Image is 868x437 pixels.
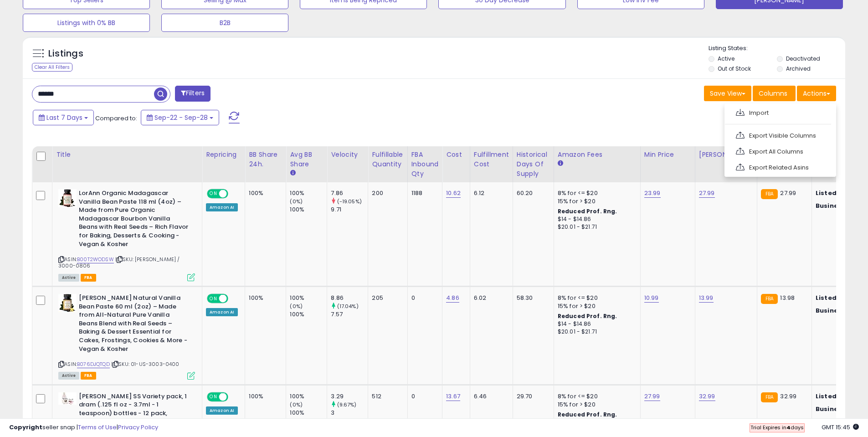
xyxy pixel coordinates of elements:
div: $20.01 - $21.71 [558,223,633,231]
a: Terms of Use [78,423,117,432]
label: Out of Stock [718,65,751,72]
span: | SKU: 01-US-3003-0400 [111,360,180,368]
div: Amazon AI [206,308,238,316]
div: 100% [290,392,327,401]
div: 100% [249,294,279,302]
small: (0%) [290,401,303,408]
div: $14 - $14.86 [558,320,633,328]
span: ON [208,190,219,198]
b: 4 [786,424,791,431]
div: Clear All Filters [32,63,72,72]
small: (9.67%) [337,401,357,408]
div: 8.86 [331,294,368,302]
div: 3 [331,409,368,417]
a: 4.86 [446,293,459,303]
small: (-19.05%) [337,198,362,205]
div: 8% for <= $20 [558,392,633,401]
a: 10.99 [644,293,659,303]
span: FBA [81,372,96,380]
b: Business Price: [816,405,866,413]
div: 0 [411,294,436,302]
small: Amazon Fees. [558,159,563,168]
img: 41-HE32YQFL._SL40_.jpg [58,189,77,207]
span: Sep-22 - Sep-28 [154,113,208,122]
span: Trial Expires in days [750,424,804,431]
a: 32.99 [699,392,715,401]
a: Export All Columns [729,144,829,159]
div: Title [56,150,198,159]
div: 100% [290,310,327,319]
a: 27.99 [644,392,660,401]
div: ASIN: [58,294,195,379]
a: Export Related Asins [729,160,829,175]
span: OFF [227,393,241,401]
button: Columns [753,86,796,101]
div: 1188 [411,189,436,197]
div: 100% [290,294,327,302]
span: 2025-10-6 15:45 GMT [822,423,859,432]
span: All listings currently available for purchase on Amazon [58,372,79,380]
span: ON [208,393,219,401]
b: Listed Price: [816,189,857,197]
label: Active [718,55,734,62]
small: (17.04%) [337,303,359,310]
div: Amazon Fees [558,150,637,159]
div: 29.70 [517,392,547,401]
div: Avg BB Share [290,150,323,169]
b: Listed Price: [816,392,857,401]
div: seller snap | | [9,423,158,432]
div: Historical Days Of Supply [517,150,550,179]
span: ON [208,295,219,303]
div: 15% for > $20 [558,401,633,409]
div: 9.71 [331,206,368,214]
div: Min Price [644,150,691,159]
div: 3.29 [331,392,368,401]
div: Amazon AI [206,203,238,211]
small: FBA [761,392,778,402]
b: LorAnn Organic Madagascar Vanilla Bean Paste 118 ml (4oz) – Made from Pure Organic Madagascar Bou... [79,189,190,251]
div: Cost [446,150,466,159]
a: 13.67 [446,392,460,401]
div: 205 [372,294,400,302]
div: 0 [411,392,436,401]
div: Repricing [206,150,241,159]
div: 200 [372,189,400,197]
a: B00T2WODSW [77,256,114,263]
div: 6.46 [474,392,506,401]
a: Import [729,106,829,120]
button: Last 7 Days [33,110,94,125]
b: Business Price: [816,306,866,315]
div: 8% for <= $20 [558,294,633,302]
b: Reduced Prof. Rng. [558,207,617,215]
button: Save View [704,86,751,101]
div: Amazon AI [206,406,238,415]
label: Deactivated [786,55,820,62]
a: 10.62 [446,189,461,198]
b: Listed Price: [816,293,857,302]
span: OFF [227,295,241,303]
div: 100% [290,409,327,417]
strong: Copyright [9,423,42,432]
div: Fulfillment Cost [474,150,509,169]
div: BB Share 24h. [249,150,282,169]
a: B076DJQTQD [77,360,110,368]
div: 100% [249,189,279,197]
button: B2B [161,14,288,32]
p: Listing States: [709,44,845,53]
div: ASIN: [58,189,195,280]
span: Columns [759,89,787,98]
div: 6.02 [474,294,506,302]
div: 60.20 [517,189,547,197]
div: 100% [290,206,327,214]
div: Velocity [331,150,364,159]
span: 13.98 [780,293,795,302]
h5: Listings [48,47,83,60]
img: 41rHL8ySWAL._SL40_.jpg [58,392,77,405]
button: Filters [175,86,211,102]
span: 32.99 [780,392,796,401]
div: 8% for <= $20 [558,189,633,197]
span: FBA [81,274,96,282]
small: FBA [761,294,778,304]
button: Sep-22 - Sep-28 [141,110,219,125]
a: Privacy Policy [118,423,158,432]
